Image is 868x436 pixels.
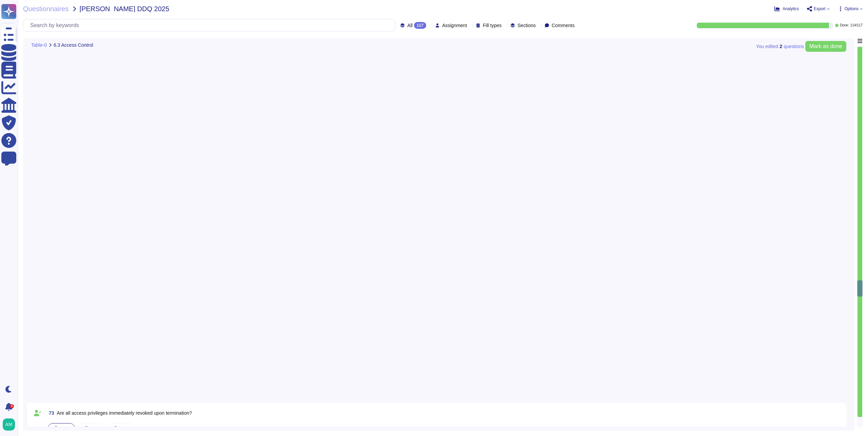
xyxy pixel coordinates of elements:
span: Questionnaires [23,5,69,12]
span: Comments [552,23,575,28]
button: Mark as done [805,41,846,52]
span: [PERSON_NAME] DDQ 2025 [80,5,170,12]
span: Sections [517,23,536,28]
span: No [92,426,98,432]
span: 73 [46,411,54,415]
span: Done: [840,24,849,27]
span: Export [814,7,826,11]
span: Are all access privileges immediately revoked upon termination? [57,410,192,416]
b: 2 [780,44,782,49]
span: Mark as done [809,44,842,49]
span: Yes [61,426,70,432]
span: Assignment [442,23,467,28]
img: user [3,418,15,431]
span: 114 / 117 [850,24,863,27]
input: Search by keywords [27,19,395,31]
div: 117 [414,22,426,29]
button: Analytics [774,6,799,12]
button: user [1,417,20,432]
div: 5 [10,404,14,408]
span: Analytics [783,7,799,11]
span: Fill types [483,23,501,28]
span: N/A [121,426,130,432]
span: You edited question s [756,44,804,49]
span: 6.3 Access Control [54,43,93,47]
span: All [407,23,413,28]
span: Options [845,7,859,11]
span: Table-0 [31,43,47,47]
